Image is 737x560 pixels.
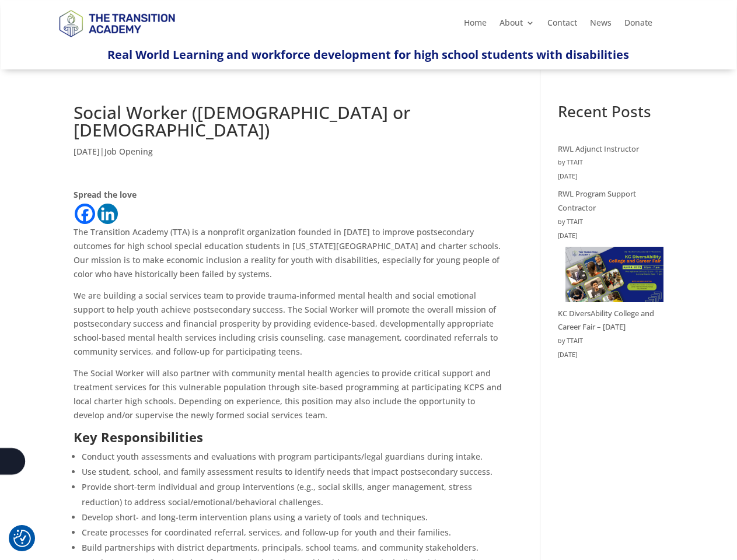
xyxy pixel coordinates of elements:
[558,143,639,154] a: RWL Adjunct Instructor
[558,334,663,348] div: by TTAIT
[82,449,508,464] li: Conduct youth assessments and evaluations with program participants/legal guardians during intake.
[104,146,153,157] a: Job Opening
[74,366,508,430] p: The Social Worker will also partner with community mental health agencies to provide critical sup...
[75,204,95,224] a: Facebook
[82,464,508,480] li: Use student, school, and family assessment results to identify needs that impact postsecondary su...
[74,104,508,145] h1: Social Worker ([DEMOGRAPHIC_DATA] or [DEMOGRAPHIC_DATA])
[558,104,663,125] h2: Recent Posts
[558,215,663,229] div: by TTAIT
[624,19,652,32] a: Donate
[97,204,118,224] a: Linkedin
[74,188,508,202] div: Spread the love
[13,530,31,547] button: Cookie Settings
[558,348,663,362] time: [DATE]
[82,540,508,555] li: Build partnerships with district departments, principals, school teams, and community stakeholders.
[82,480,508,510] li: Provide short-term individual and group interventions (e.g., social skills, anger management, str...
[74,146,100,157] span: [DATE]
[558,170,663,184] time: [DATE]
[558,308,654,332] a: KC DiversAbility College and Career Fair – [DATE]
[547,19,577,32] a: Contact
[54,35,180,46] a: Logo-Noticias
[13,530,31,547] img: Revisit consent button
[558,229,663,243] time: [DATE]
[74,145,508,167] p: |
[74,428,203,446] strong: Key Responsibilities
[590,19,612,32] a: News
[54,2,180,44] img: TTA Brand_TTA Primary Logo_Horizontal_Light BG
[500,19,535,32] a: About
[74,225,508,289] p: The Transition Academy (TTA) is a nonprofit organization founded in [DATE] to improve postseconda...
[74,289,508,366] p: We are building a social services team to provide trauma-informed mental health and social emotio...
[107,47,629,62] span: Real World Learning and workforce development for high school students with disabilities
[558,156,663,170] div: by TTAIT
[464,19,487,32] a: Home
[82,525,508,540] li: Create processes for coordinated referral, services, and follow-up for youth and their families.
[82,510,508,525] li: Develop short- and long-term intervention plans using a variety of tools and techniques.
[558,188,636,213] a: RWL Program Support Contractor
